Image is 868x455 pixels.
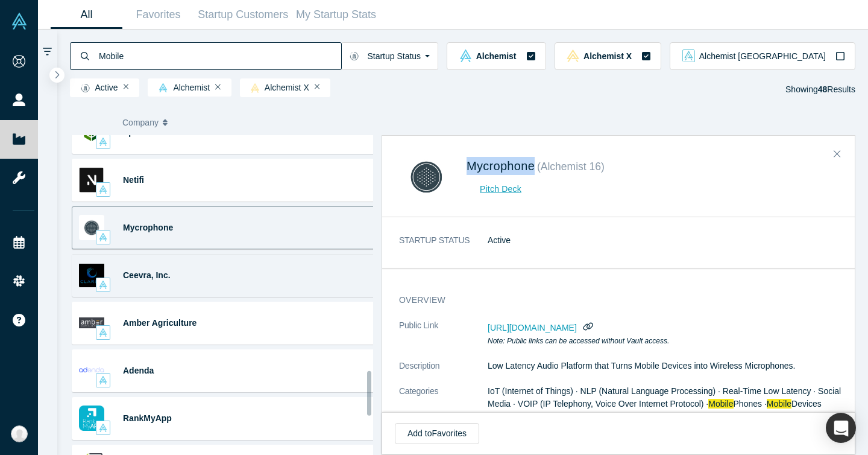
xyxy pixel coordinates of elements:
[567,49,579,62] img: alchemistx Vault Logo
[79,215,104,240] img: Mycrophone's Logo
[399,319,438,332] span: Public Link
[99,376,107,384] img: alchemist Vault Logo
[488,323,577,332] span: [URL][DOMAIN_NAME]
[251,83,259,93] img: alchemistx Vault Logo
[215,83,221,91] button: Remove Filter
[399,294,830,307] h3: overview
[159,83,168,92] img: alchemist Vault Logo
[79,406,104,431] img: RankMyApp's Logo
[123,127,143,137] a: Spiio
[670,42,855,70] button: alchemist_aj Vault LogoAlchemist [GEOGRAPHIC_DATA]
[99,233,107,241] img: alchemist Vault Logo
[488,337,669,345] em: Note: Public links can be accessed without Vault access.
[11,13,28,30] img: Alchemist Vault Logo
[395,423,479,444] button: Add toFavorites
[791,399,822,409] span: Devices
[734,399,767,409] span: Phones ·
[122,110,159,135] span: Company
[341,42,438,70] button: Startup Status
[537,161,605,173] small: ( Alchemist 16 )
[399,360,488,385] dt: Description
[245,83,309,93] span: Alchemist X
[447,42,546,70] button: alchemist Vault LogoAlchemist
[699,52,826,60] span: Alchemist [GEOGRAPHIC_DATA]
[11,425,28,442] img: Suhan Lee's Account
[123,413,172,423] a: RankMyApp
[488,234,847,247] dd: Active
[785,84,855,94] span: Showing Results
[555,42,662,70] button: alchemistx Vault LogoAlchemist X
[488,360,847,372] p: Low Latency Audio Platform that Turns Mobile Devices into Wireless Microphones.
[123,270,171,280] a: Ceevra, Inc.
[51,1,122,29] a: All
[99,138,107,146] img: alchemist Vault Logo
[194,1,292,29] a: Startup Customers
[79,358,104,383] img: Adenda's Logo
[682,49,695,62] img: alchemist_aj Vault Logo
[767,399,791,409] span: Mobile
[583,52,632,60] span: Alchemist X
[315,83,320,91] button: Remove Filter
[292,1,380,29] a: My Startup Stats
[123,223,173,232] a: Mycrophone
[122,110,211,135] button: Company
[75,83,118,93] span: Active
[123,318,197,328] a: Amber Agriculture
[399,234,488,259] dt: STARTUP STATUS
[99,424,107,432] img: alchemist Vault Logo
[476,52,517,60] span: Alchemist
[153,83,210,93] span: Alchemist
[123,175,144,185] a: Netifi
[79,167,104,192] img: Netifi's Logo
[399,385,488,423] dt: Categories
[79,262,104,288] img: Ceevra, Inc.'s Logo
[99,281,107,289] img: alchemist Vault Logo
[350,51,359,61] img: Startup status
[467,159,535,173] a: Mycrophone
[124,83,129,91] button: Remove Filter
[488,386,841,409] span: IoT (Internet of Things) · NLP (Natural Language Processing) · Real-Time Low Latency · Social Med...
[459,49,472,62] img: alchemist Vault Logo
[828,145,846,164] button: Close
[99,328,107,337] img: alchemist Vault Logo
[467,182,522,196] a: Pitch Deck
[81,83,90,93] img: Startup status
[818,84,828,94] strong: 48
[122,1,194,29] a: Favorites
[79,310,104,336] img: Amber Agriculture's Logo
[98,42,341,70] input: Search by company name, class, customer, one-liner or category
[399,149,454,204] img: Mycrophone's Logo
[708,399,733,409] span: Mobile
[99,185,107,194] img: alchemist Vault Logo
[123,366,154,375] a: Adenda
